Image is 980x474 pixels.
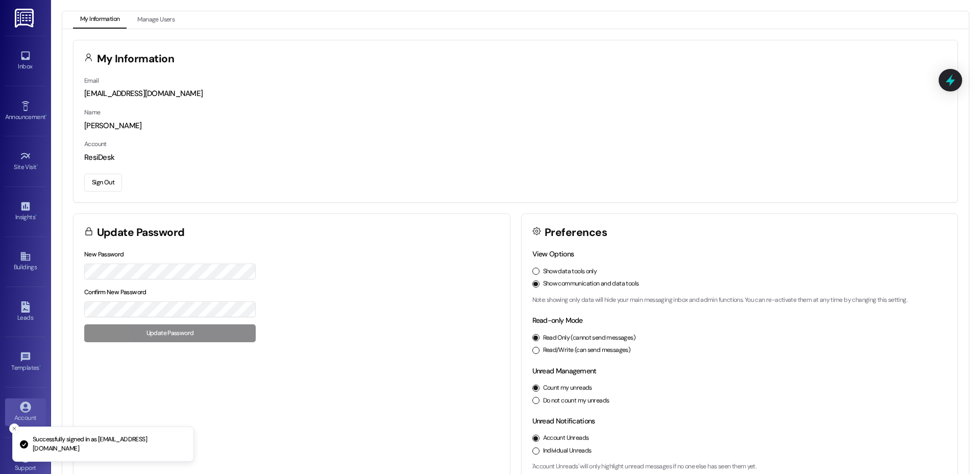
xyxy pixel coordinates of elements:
[532,462,947,471] p: 'Account Unreads' will only highlight unread messages if no one else has seen them yet.
[532,316,583,325] label: Read-only Mode
[84,250,124,258] label: New Password
[39,363,41,370] span: •
[35,212,37,219] span: •
[5,198,46,225] a: Insights •
[543,434,589,443] label: Account Unreads
[543,334,635,343] label: Read Only (cannot send messages)
[15,9,36,28] img: ResiDesk Logo
[5,348,46,376] a: Templates •
[532,416,595,425] label: Unread Notifications
[97,227,185,238] h3: Update Password
[97,54,175,64] h3: My Information
[84,108,101,116] label: Name
[532,296,947,305] p: Note: showing only data will hide your main messaging inbox and admin functions. You can re-activ...
[5,248,46,275] a: Buildings
[84,152,947,163] div: ResiDesk
[33,435,185,453] p: Successfully signed in as [EMAIL_ADDRESS][DOMAIN_NAME]
[5,298,46,326] a: Leads
[84,288,146,296] label: Confirm New Password
[84,77,99,85] label: Email
[5,148,46,175] a: Site Visit •
[543,267,597,276] label: Show data tools only
[543,446,592,456] label: Individual Unreads
[5,398,46,426] a: Account
[37,162,38,169] span: •
[532,249,574,258] label: View Options
[73,11,127,29] button: My Information
[543,396,609,406] label: Do not count my unreads
[84,88,947,99] div: [EMAIL_ADDRESS][DOMAIN_NAME]
[84,174,122,192] button: Sign Out
[84,121,947,131] div: [PERSON_NAME]
[543,279,639,289] label: Show communication and data tools
[9,423,19,434] button: Close toast
[532,366,597,375] label: Unread Management
[543,346,631,355] label: Read/Write (can send messages)
[130,11,182,29] button: Manage Users
[84,140,107,148] label: Account
[45,112,47,119] span: •
[543,384,592,393] label: Count my unreads
[545,227,607,238] h3: Preferences
[5,47,46,75] a: Inbox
